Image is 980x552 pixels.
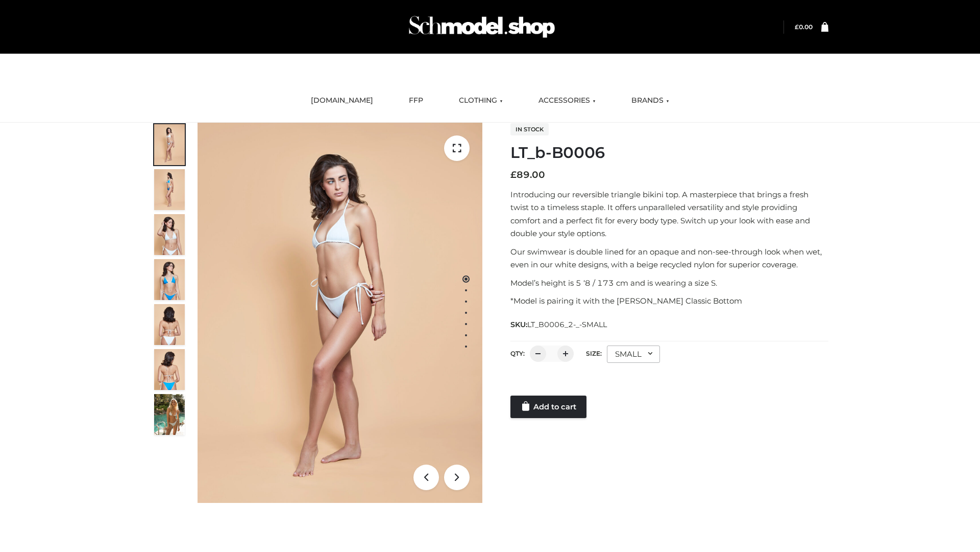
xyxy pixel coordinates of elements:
[510,188,828,240] p: Introducing our reversible triangle bikini top. A masterpiece that brings a fresh twist to a time...
[607,346,660,363] div: SMALL
[586,350,602,357] label: Size:
[527,320,607,329] span: LT_B0006_2-_-SMALL
[510,396,586,418] a: Add to cart
[154,304,185,345] img: ArielClassicBikiniTop_CloudNine_AzureSky_OW114ECO_7-scaled.jpg
[795,23,813,31] a: £0.00
[154,124,185,165] img: ArielClassicBikiniTop_CloudNine_AzureSky_OW114ECO_1-scaled.jpg
[510,277,828,290] p: Model’s height is 5 ‘8 / 173 cm and is wearing a size S.
[401,89,431,112] a: FFP
[154,349,185,390] img: ArielClassicBikiniTop_CloudNine_AzureSky_OW114ECO_8-scaled.jpg
[795,23,799,31] span: £
[510,350,525,357] label: QTY:
[510,169,545,180] bdi: 89.00
[198,123,482,503] img: ArielClassicBikiniTop_CloudNine_AzureSky_OW114ECO_1
[531,89,603,112] a: ACCESSORIES
[154,259,185,300] img: ArielClassicBikiniTop_CloudNine_AzureSky_OW114ECO_4-scaled.jpg
[510,318,608,331] span: SKU:
[510,245,828,271] p: Our swimwear is double lined for an opaque and non-see-through look when wet, even in our white d...
[510,294,828,308] p: *Model is pairing it with the [PERSON_NAME] Classic Bottom
[795,23,813,31] bdi: 0.00
[405,7,558,47] img: Schmodel Admin 964
[624,89,677,112] a: BRANDS
[154,214,185,255] img: ArielClassicBikiniTop_CloudNine_AzureSky_OW114ECO_3-scaled.jpg
[510,169,517,180] span: £
[510,123,549,135] span: In stock
[451,89,510,112] a: CLOTHING
[303,89,381,112] a: [DOMAIN_NAME]
[154,394,185,435] img: Arieltop_CloudNine_AzureSky2.jpg
[154,169,185,210] img: ArielClassicBikiniTop_CloudNine_AzureSky_OW114ECO_2-scaled.jpg
[510,144,828,162] h1: LT_b-B0006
